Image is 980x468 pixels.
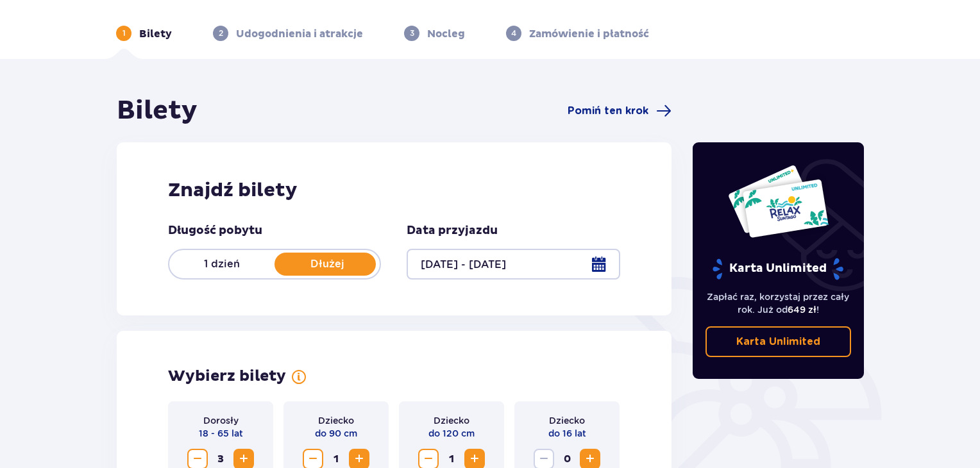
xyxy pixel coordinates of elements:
[318,414,354,427] p: Dziecko
[410,28,414,39] p: 3
[168,178,620,203] h2: Znajdź bilety
[199,427,243,440] p: 18 - 65 lat
[275,257,380,271] p: Dłużej
[236,27,363,41] p: Udogodnienia i atrakcje
[568,103,672,119] a: Pomiń ten krok
[203,414,239,427] p: Dorosły
[168,367,286,386] p: Wybierz bilety
[705,290,852,316] p: Zapłać raz, korzystaj przez cały rok. Już od !
[548,427,586,440] p: do 16 lat
[428,427,475,440] p: do 120 cm
[219,28,223,39] p: 2
[169,257,275,271] p: 1 dzień
[315,427,357,440] p: do 90 cm
[568,104,648,118] span: Pomiń ten krok
[122,28,126,39] p: 1
[705,326,852,357] a: Karta Unlimited
[736,335,820,349] p: Karta Unlimited
[427,27,465,41] p: Nocleg
[511,28,516,39] p: 4
[434,414,469,427] p: Dziecko
[139,27,172,41] p: Bilety
[788,305,816,315] span: 649 zł
[711,258,845,280] p: Karta Unlimited
[407,223,498,238] p: Data przyjazdu
[117,95,198,127] h1: Bilety
[168,223,262,238] p: Długość pobytu
[549,414,585,427] p: Dziecko
[529,27,649,41] p: Zamówienie i płatność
